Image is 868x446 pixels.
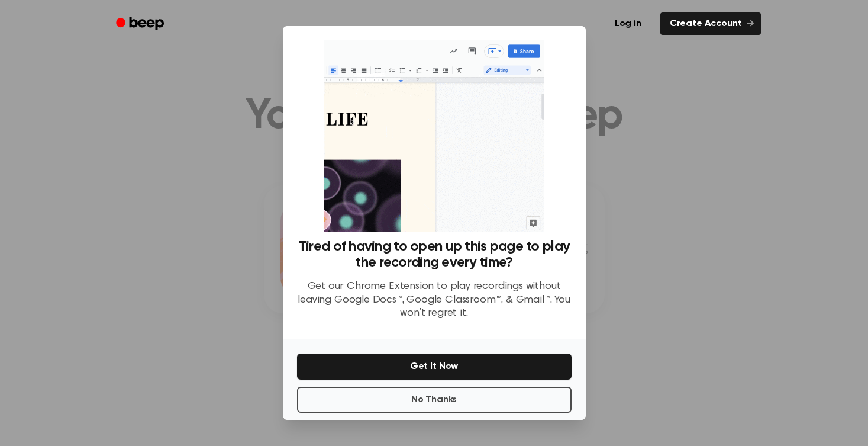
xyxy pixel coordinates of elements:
[660,12,761,35] a: Create Account
[297,387,572,413] button: No Thanks
[297,280,572,320] p: Get our Chrome Extension to play recordings without leaving Google Docs™, Google Classroom™, & Gm...
[603,10,653,37] a: Log in
[297,239,572,271] h3: Tired of having to open up this page to play the recording every time?
[108,12,175,36] a: Beep
[297,354,572,380] button: Get It Now
[324,40,544,232] img: Beep extension in action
